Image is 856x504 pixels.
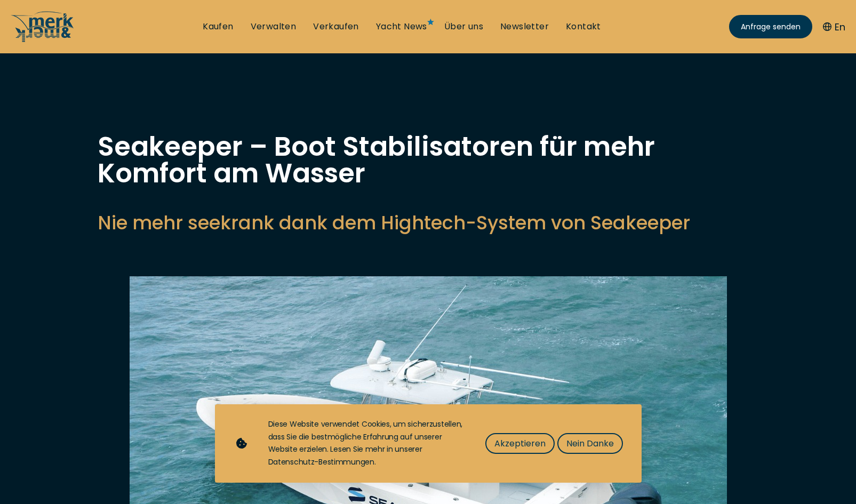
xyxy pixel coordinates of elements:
a: Verkaufen [313,21,359,33]
a: Anfrage senden [729,15,812,38]
a: Yacht News [376,21,427,33]
a: Kontakt [566,21,601,33]
a: Verwalten [251,21,297,33]
button: En [823,20,845,34]
span: Anfrage senden [741,21,801,33]
span: Nein Danke [566,437,614,450]
a: Datenschutz-Bestimmungen [268,457,374,467]
button: Akzeptieren [485,433,555,454]
span: Akzeptieren [494,437,546,450]
h1: Seakeeper – Boot Stabilisatoren für mehr Komfort am Wasser [98,133,759,187]
div: Diese Website verwendet Cookies, um sicherzustellen, dass Sie die bestmögliche Erfahrung auf unse... [268,418,464,469]
a: Über uns [444,21,483,33]
p: Nie mehr seekrank dank dem Hightech-System von Seakeeper [98,212,759,234]
a: Newsletter [500,21,549,33]
a: Kaufen [203,21,233,33]
button: Nein Danke [557,433,623,454]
